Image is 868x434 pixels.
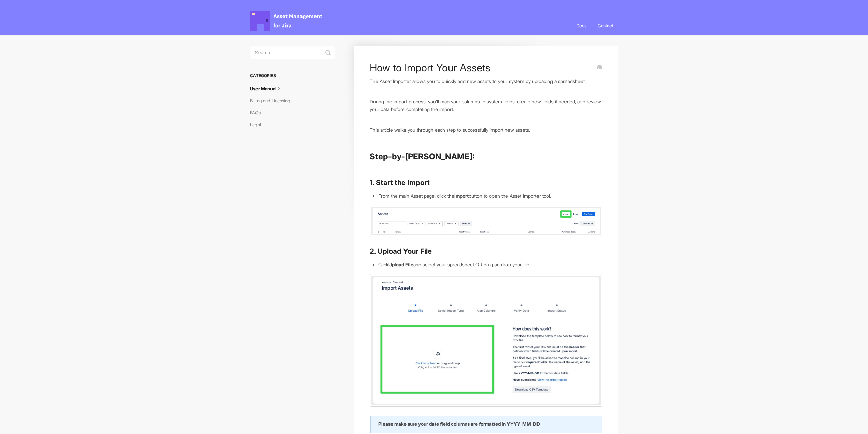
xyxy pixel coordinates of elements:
li: Click and select your spreadsheet OR drag an drop your file. [378,261,602,268]
a: FAQs [250,107,266,118]
img: file-QvZ9KPEGLA.jpg [370,206,602,237]
input: Search [250,46,335,59]
p: The Asset Importer allows you to quickly add new assets to your system by uploading a spreadsheet. [370,78,602,85]
h3: Categories [250,70,335,82]
h3: 2. Upload Your File [370,247,602,256]
a: User Manual [250,83,288,94]
a: Docs [571,16,591,35]
p: During the import process, you’ll map your columns to system fields, create new fields if needed,... [370,98,602,113]
a: Legal [250,119,266,130]
strong: Upload File [388,262,413,267]
h2: Step-by-[PERSON_NAME]: [370,151,602,162]
h3: 1. Start the Import [370,178,602,187]
li: From the main Asset page, click the button to open the Asset Importer tool. [378,192,602,200]
h1: How to Import Your Assets [370,61,592,74]
p: This article walks you through each step to successfully import new assets. [370,126,602,134]
a: Billing and Licensing [250,95,295,106]
span: Asset Management for Jira Docs [250,11,323,31]
a: Print this Article [597,64,602,72]
a: Contact [592,16,618,35]
img: file-52dn6YKs2f.jpg [370,274,602,406]
strong: Import [454,193,469,199]
strong: Please make sure your date field columns are formatted in YYYY-MM-DD [378,421,540,427]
